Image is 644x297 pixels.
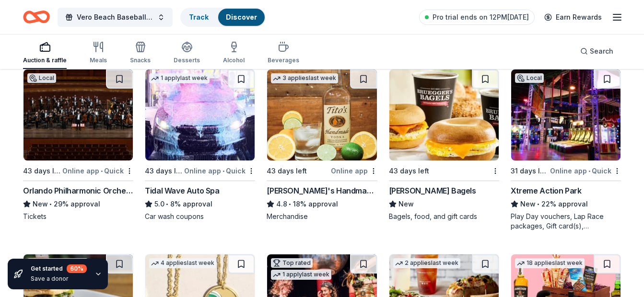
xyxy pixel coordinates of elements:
[23,69,133,221] a: Image for Orlando Philharmonic OrchestraLocal43 days leftOnline app•QuickOrlando Philharmonic Orc...
[389,69,499,160] img: Image for Bruegger's Bagels
[23,185,133,196] div: Orlando Philharmonic Orchestra
[27,73,56,83] div: Local
[267,198,377,210] div: 18% approval
[389,185,476,196] div: [PERSON_NAME] Bagels
[145,212,255,221] div: Car wash coupons
[271,73,338,83] div: 3 applies last week
[145,198,255,210] div: 8% approval
[511,185,582,196] div: Xtreme Action Park
[268,37,299,69] button: Beverages
[520,198,536,210] span: New
[590,46,613,57] span: Search
[180,8,266,27] button: TrackDiscover
[130,37,151,69] button: Snacks
[537,200,539,208] span: •
[511,165,548,177] div: 31 days left
[174,37,200,69] button: Desserts
[23,69,133,160] img: Image for Orlando Philharmonic Orchestra
[267,165,307,177] div: 43 days left
[23,198,133,210] div: 29% approval
[223,57,245,64] div: Alcohol
[389,212,499,221] div: Bagels, food, and gift cards
[58,8,173,27] button: Vero Beach Baseball Annual Golf Tournament
[90,57,107,64] div: Meals
[393,258,460,268] div: 2 applies last week
[226,13,257,21] a: Discover
[184,165,255,177] div: Online app Quick
[49,200,52,208] span: •
[23,6,50,28] a: Home
[511,69,621,160] img: Image for Xtreme Action Park
[276,198,287,210] span: 4.8
[23,57,67,64] div: Auction & raffle
[166,200,169,208] span: •
[145,185,219,196] div: Tidal Wave Auto Spa
[289,200,292,208] span: •
[33,198,48,210] span: New
[389,69,499,221] a: Image for Bruegger's Bagels43 days left[PERSON_NAME] BagelsNewBagels, food, and gift cards
[271,270,331,280] div: 1 apply last week
[433,11,529,23] span: Pro trial ends on 12PM[DATE]
[130,57,151,64] div: Snacks
[268,57,299,64] div: Beverages
[31,275,87,283] div: Save a donor
[67,264,87,273] div: 60 %
[101,167,103,175] span: •
[331,165,377,177] div: Online app
[515,258,585,268] div: 18 applies last week
[23,37,67,69] button: Auction & raffle
[77,11,153,23] span: Vero Beach Baseball Annual Golf Tournament
[588,167,590,175] span: •
[539,9,608,26] a: Earn Rewards
[389,165,429,177] div: 43 days left
[23,165,60,177] div: 43 days left
[145,69,255,160] img: Image for Tidal Wave Auto Spa
[511,69,621,231] a: Image for Xtreme Action ParkLocal31 days leftOnline app•QuickXtreme Action ParkNew•22% approvalPl...
[222,167,224,175] span: •
[511,198,621,210] div: 22% approval
[511,212,621,231] div: Play Day vouchers, Lap Race packages, Gift card(s), merchandise
[23,212,133,221] div: Tickets
[149,258,216,268] div: 4 applies last week
[267,185,377,196] div: [PERSON_NAME]'s Handmade Vodka
[145,165,182,177] div: 43 days left
[573,42,621,61] button: Search
[271,258,313,268] div: Top rated
[189,13,209,21] a: Track
[267,69,377,221] a: Image for Tito's Handmade Vodka3 applieslast week43 days leftOnline app[PERSON_NAME]'s Handmade V...
[398,198,414,210] span: New
[515,73,544,83] div: Local
[174,57,200,64] div: Desserts
[145,69,255,221] a: Image for Tidal Wave Auto Spa1 applylast week43 days leftOnline app•QuickTidal Wave Auto Spa5.0•8...
[267,212,377,221] div: Merchandise
[267,69,376,160] img: Image for Tito's Handmade Vodka
[550,165,621,177] div: Online app Quick
[154,198,164,210] span: 5.0
[419,10,535,25] a: Pro trial ends on 12PM[DATE]
[223,37,245,69] button: Alcohol
[149,73,210,83] div: 1 apply last week
[31,264,87,273] div: Get started
[62,165,133,177] div: Online app Quick
[90,37,107,69] button: Meals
